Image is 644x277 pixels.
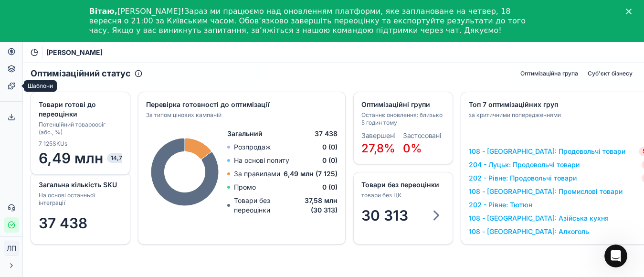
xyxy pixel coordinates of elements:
[234,169,280,179] p: За правилами
[39,214,87,232] span: 37 438
[89,7,117,16] b: Вітаю,
[322,156,338,165] span: 0 (0)
[469,213,609,223] a: 108 - [GEOGRAPHIC_DATA]: Азійська кухня
[39,192,120,207] div: На основі останньої інтеграції
[234,142,271,152] p: Розпродаж
[234,182,256,192] p: Промо
[39,180,120,190] div: Загальна кількість SKU
[31,67,131,80] h2: Оптимізаційний статус
[361,132,395,139] dt: Завершені
[227,129,263,138] span: Загальний
[469,160,580,170] a: 204 - Луцьк: Продовольчі товари
[24,80,57,92] div: Шаблони
[89,7,540,35] div: [PERSON_NAME] Зараз ми працюємо над оновленням платформи, яке заплановане на четвер, 18 вересня о...
[46,48,103,57] nav: breadcrumb
[284,169,338,179] span: 6,49 млн (7 125)
[469,227,589,236] a: 108 - [GEOGRAPHIC_DATA]: Алкоголь
[469,200,532,210] a: 202 - Рівне: Тютюн
[290,196,338,215] span: 37,58 млн (30 313)
[469,147,625,156] a: 108 - [GEOGRAPHIC_DATA]: Продовольчі товари
[4,241,19,256] span: ЛП
[322,182,338,192] span: 0 (0)
[146,100,336,109] div: Перевірка готовності до оптимізації
[107,153,132,163] span: 14,7%
[361,141,395,155] span: 27,8%
[315,129,338,138] span: 37 438
[403,132,441,139] dt: Застосовані
[469,187,623,196] a: 108 - [GEOGRAPHIC_DATA]: Промислові товари
[4,241,19,256] button: ЛП
[39,140,67,148] span: 7 125 SKUs
[181,7,184,16] b: !
[361,100,443,109] div: Оптимізаційні групи
[146,111,336,119] div: За типом цінових кампаній
[39,121,120,136] div: Потенційний товарообіг (абс., %)
[361,111,443,127] div: Останнє оновлення: близько 5 годин тому
[584,68,636,79] button: Суб'єкт бізнесу
[469,173,577,183] a: 202 - Рівне: Продовольчі товари
[322,142,338,152] span: 0 (0)
[361,180,443,190] div: Товари без переоцінки
[403,141,422,155] span: 0%
[234,156,289,165] p: На основі попиту
[39,100,120,119] div: Товари готові до переоцінки
[234,196,290,215] p: Товари без переоцінки
[604,245,627,267] iframe: Intercom live chat
[361,207,408,224] span: 30 313
[39,149,122,167] span: 6,49 млн
[46,48,103,57] span: [PERSON_NAME]
[626,9,635,14] div: Закрити
[361,192,443,199] div: товари без ЦК
[517,68,582,79] button: Оптимізаційна група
